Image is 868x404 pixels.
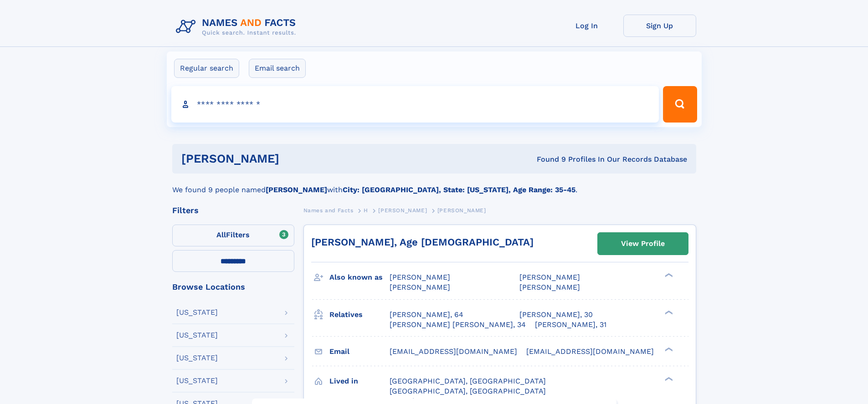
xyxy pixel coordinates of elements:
[408,154,687,164] div: Found 9 Profiles In Our Records Database
[390,283,450,291] span: [PERSON_NAME]
[329,344,390,359] h3: Email
[329,270,390,285] h3: Also known as
[663,272,673,278] div: ❯
[172,206,294,215] div: Filters
[621,233,665,254] div: View Profile
[663,86,697,123] button: Search Button
[176,377,218,384] div: [US_STATE]
[172,283,294,291] div: Browse Locations
[378,205,427,216] a: [PERSON_NAME]
[519,273,580,281] span: [PERSON_NAME]
[663,376,673,382] div: ❯
[598,233,688,255] a: View Profile
[390,377,546,385] span: [GEOGRAPHIC_DATA], [GEOGRAPHIC_DATA]
[176,309,218,316] div: [US_STATE]
[266,185,327,194] b: [PERSON_NAME]
[172,174,696,195] div: We found 9 people named with .
[437,207,486,214] span: [PERSON_NAME]
[519,310,593,320] a: [PERSON_NAME], 30
[172,15,303,39] img: Logo Names and Facts
[176,332,218,339] div: [US_STATE]
[329,373,390,389] h3: Lived in
[174,59,239,78] label: Regular search
[390,387,546,395] span: [GEOGRAPHIC_DATA], [GEOGRAPHIC_DATA]
[519,283,580,291] span: [PERSON_NAME]
[172,225,294,246] label: Filters
[550,15,623,37] a: Log In
[329,307,390,322] h3: Relatives
[663,346,673,352] div: ❯
[663,309,673,315] div: ❯
[343,185,575,194] b: City: [GEOGRAPHIC_DATA], State: [US_STATE], Age Range: 35-45
[390,273,450,281] span: [PERSON_NAME]
[535,320,606,330] a: [PERSON_NAME], 31
[249,59,306,78] label: Email search
[526,347,654,356] span: [EMAIL_ADDRESS][DOMAIN_NAME]
[176,354,218,362] div: [US_STATE]
[390,320,526,330] a: [PERSON_NAME] [PERSON_NAME], 34
[181,153,408,164] h1: [PERSON_NAME]
[303,205,354,216] a: Names and Facts
[390,347,517,356] span: [EMAIL_ADDRESS][DOMAIN_NAME]
[364,207,368,214] span: H
[378,207,427,214] span: [PERSON_NAME]
[216,230,226,239] span: All
[390,310,463,320] a: [PERSON_NAME], 64
[311,236,534,248] a: [PERSON_NAME], Age [DEMOGRAPHIC_DATA]
[623,15,696,37] a: Sign Up
[364,205,368,216] a: H
[171,86,659,123] input: search input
